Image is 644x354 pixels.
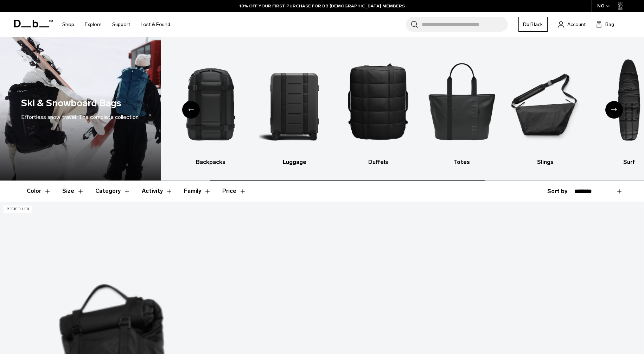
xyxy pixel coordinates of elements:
[175,48,247,166] a: Db Backpacks
[21,96,121,110] h1: Ski & Snowboard Bags
[605,21,614,28] span: Bag
[343,158,414,166] h3: Duffels
[510,48,581,166] a: Db Slings
[240,3,405,9] a: 10% OFF YOUR FIRST PURCHASE FOR DB [DEMOGRAPHIC_DATA] MEMBERS
[175,158,247,166] h3: Backpacks
[184,181,211,201] button: Toggle Filter
[518,17,548,32] a: Db Black
[259,48,330,166] li: 3 / 10
[510,158,581,166] h3: Slings
[91,158,163,166] h3: All products
[605,101,623,119] div: Next slide
[259,48,330,166] a: Db Luggage
[182,101,200,119] div: Previous slide
[95,181,130,201] button: Toggle Filter
[510,48,581,154] img: Db
[596,20,614,29] button: Bag
[510,48,581,166] li: 6 / 10
[426,48,497,166] li: 5 / 10
[27,181,51,201] button: Toggle Filter
[426,48,497,154] img: Db
[343,48,414,166] li: 4 / 10
[4,206,32,213] p: Bestseller
[558,20,586,29] a: Account
[142,181,173,201] button: Toggle Filter
[426,48,497,166] a: Db Totes
[62,12,74,37] a: Shop
[141,12,170,37] a: Lost & Found
[21,114,140,120] span: Effortless snow travel: The complete collection.
[567,21,586,28] span: Account
[85,12,102,37] a: Explore
[91,48,163,166] a: Db All products
[259,48,330,154] img: Db
[343,48,414,154] img: Db
[259,158,330,166] h3: Luggage
[175,48,247,154] img: Db
[91,48,163,166] li: 1 / 10
[62,181,84,201] button: Toggle Filter
[91,48,163,154] img: Db
[426,158,497,166] h3: Totes
[175,48,247,166] li: 2 / 10
[57,12,176,37] nav: Main Navigation
[343,48,414,166] a: Db Duffels
[222,181,246,201] button: Toggle Price
[112,12,130,37] a: Support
